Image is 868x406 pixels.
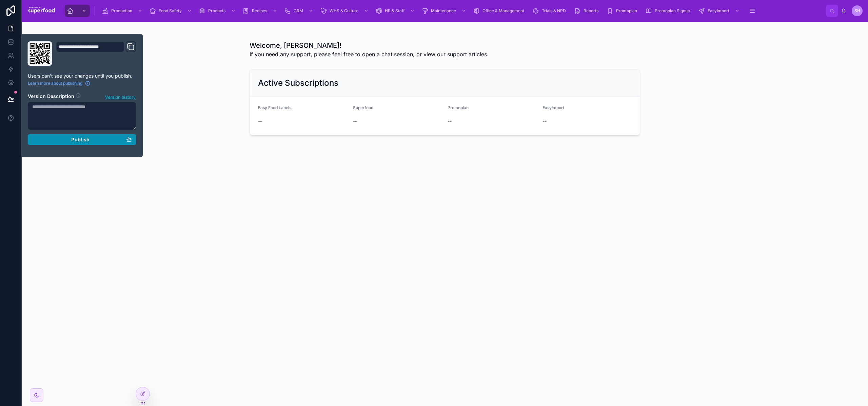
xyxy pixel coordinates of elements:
[471,5,529,17] a: Office & Management
[373,5,418,17] a: HR & Staff
[250,41,489,50] h1: Welcome, [PERSON_NAME]!
[696,5,743,17] a: EasyImport
[431,8,456,14] span: Maintenance
[61,3,826,18] div: scrollable content
[708,8,729,14] span: EasyImport
[208,8,225,14] span: Products
[530,5,571,17] a: Trials & NPD
[318,5,372,17] a: WHS & Culture
[330,8,358,14] span: WHS & Culture
[100,5,146,17] a: Production
[448,105,469,110] span: Promoplan
[28,93,74,100] h2: Version Description
[419,5,470,17] a: Maintenance
[542,105,564,110] span: EasyImport
[353,105,373,110] span: Superfood
[258,118,262,125] span: --
[71,137,90,143] span: Publish
[252,8,267,14] span: Recipes
[542,8,566,14] span: Trials & NPD
[28,81,82,86] span: Learn more about publishing
[197,5,239,17] a: Products
[105,93,136,100] span: Version history
[294,8,303,14] span: CRM
[542,118,547,125] span: --
[353,118,357,125] span: --
[385,8,405,14] span: HR & Staff
[584,8,598,14] span: Reports
[258,78,338,88] h2: Active Subscriptions
[28,73,136,79] p: Users can't see your changes until you publish.
[605,5,642,17] a: Promoplan
[111,8,132,14] span: Production
[258,105,291,110] span: Easy Food Labels
[27,5,56,16] img: App logo
[159,8,182,14] span: Food Safety
[482,8,524,14] span: Office & Management
[854,8,860,14] span: SH
[28,134,136,145] button: Publish
[56,41,136,66] div: Domain and Custom Link
[105,93,136,100] button: Version history
[28,81,91,86] a: Learn more about publishing
[282,5,317,17] a: CRM
[448,118,452,125] span: --
[147,5,195,17] a: Food Safety
[655,8,690,14] span: Promoplan Signup
[572,5,603,17] a: Reports
[250,50,489,58] span: If you need any support, please feel free to open a chat session, or view our support articles.
[643,5,695,17] a: Promoplan Signup
[240,5,281,17] a: Recipes
[616,8,637,14] span: Promoplan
